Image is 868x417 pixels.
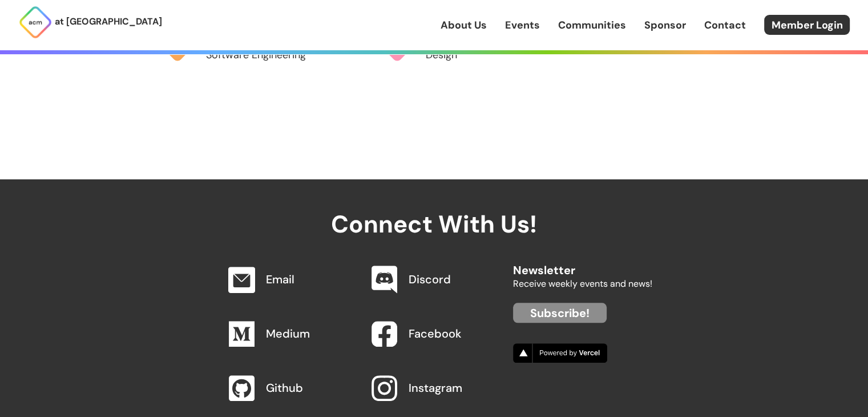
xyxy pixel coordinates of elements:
a: Discord [409,272,451,287]
a: Email [266,272,294,287]
a: Medium [266,326,310,341]
img: Instagram [372,375,397,401]
a: Sponsor [644,18,686,33]
p: at [GEOGRAPHIC_DATA] [55,14,162,29]
img: Facebook [372,321,397,347]
p: Software Engineering [206,47,326,62]
a: Instagram [409,380,462,395]
a: Contact [704,18,746,33]
a: Communities [558,18,626,33]
h2: Newsletter [513,252,652,276]
a: About Us [441,18,487,33]
img: Github [229,375,255,401]
img: Discord [372,266,397,294]
img: Medium [229,321,255,347]
h2: Connect With Us! [216,179,652,238]
a: Github [266,380,303,395]
img: Email [228,266,255,292]
a: Events [505,18,540,33]
a: Subscribe! [513,303,607,323]
p: Receive weekly events and news! [513,276,652,291]
a: Facebook [409,326,462,341]
img: Vercel [513,343,607,363]
a: at [GEOGRAPHIC_DATA] [18,5,162,39]
img: ACM Logo [18,5,53,39]
p: Design [426,47,546,62]
a: Member Login [764,15,850,35]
